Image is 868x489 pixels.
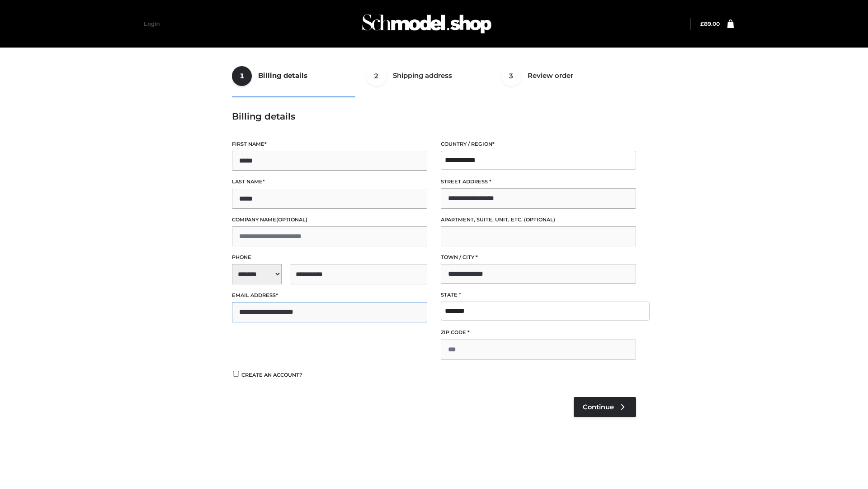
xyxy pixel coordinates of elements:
label: Phone [232,253,427,262]
label: Apartment, suite, unit, etc. [441,216,636,224]
label: Last name [232,177,427,186]
label: Email address [232,291,427,300]
a: Continue [574,397,636,417]
label: First name [232,140,427,149]
label: State [441,291,636,299]
span: Continue [583,403,614,411]
a: Login [144,20,160,27]
label: ZIP Code [441,328,636,337]
span: £ [700,20,704,27]
label: Country / Region [441,140,636,149]
bdi: 89.00 [700,20,720,27]
label: Street address [441,177,636,186]
a: £89.00 [700,20,720,27]
label: Town / City [441,253,636,262]
span: (optional) [276,216,307,223]
span: (optional) [524,216,555,223]
span: Create an account? [241,372,302,378]
h3: Billing details [232,111,636,122]
input: Create an account? [232,371,240,377]
img: Schmodel Admin 964 [359,6,495,42]
label: Company name [232,216,427,224]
